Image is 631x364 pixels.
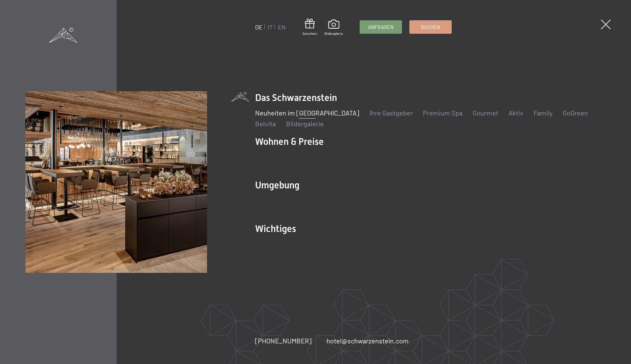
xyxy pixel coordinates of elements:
a: Bildergalerie [286,120,324,128]
a: Neuheiten im [GEOGRAPHIC_DATA] [255,109,359,117]
img: Wellnesshotel Südtirol SCHWARZENSTEIN - Wellnessurlaub in den Alpen, Wandern und Wellness [25,91,207,272]
a: Anfragen [360,21,402,33]
a: [PHONE_NUMBER] [255,336,312,345]
a: EN [278,23,286,31]
a: Gutschein [302,19,317,36]
span: Gutschein [302,31,317,36]
a: Aktiv [509,109,523,117]
a: Gourmet [473,109,498,117]
a: DE [255,23,263,31]
span: Buchen [421,24,440,31]
span: Anfragen [368,24,393,31]
a: Buchen [410,21,451,33]
span: [PHONE_NUMBER] [255,337,312,345]
a: hotel@schwarzenstein.com [326,336,409,345]
a: Bildergalerie [324,20,343,36]
span: Bildergalerie [324,31,343,36]
a: GoGreen [563,109,588,117]
a: Ihre Gastgeber [369,109,413,117]
a: IT [268,23,273,31]
a: Family [534,109,553,117]
a: Belvita [255,120,276,128]
a: Premium Spa [423,109,463,117]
